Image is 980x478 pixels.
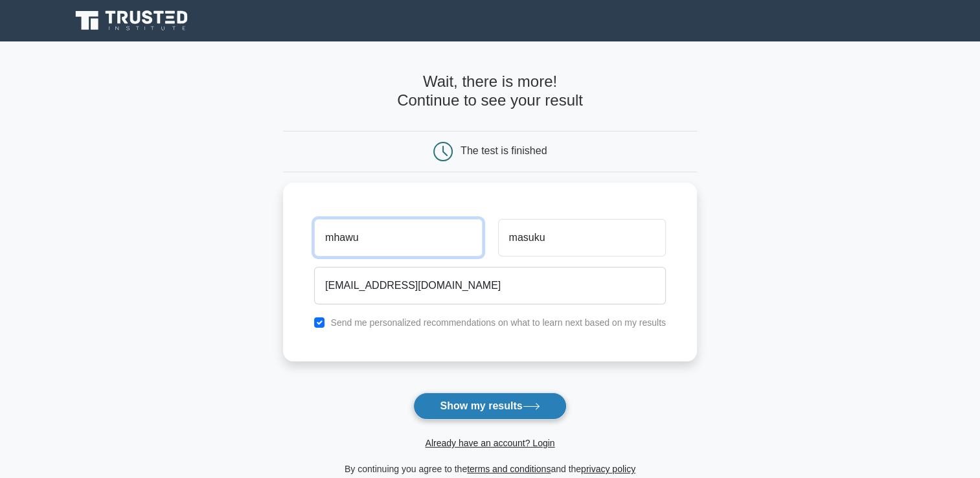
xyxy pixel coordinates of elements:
[314,219,482,256] input: First name
[425,438,554,448] a: Already have an account? Login
[413,393,566,420] button: Show my results
[461,145,547,156] div: The test is finished
[283,73,697,110] h4: Wait, there is more! Continue to see your result
[314,267,666,304] input: Email
[330,317,666,328] label: Send me personalized recommendations on what to learn next based on my results
[498,219,666,256] input: Last name
[467,464,551,474] a: terms and conditions
[275,461,705,477] div: By continuing you agree to the and the
[581,464,635,474] a: privacy policy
